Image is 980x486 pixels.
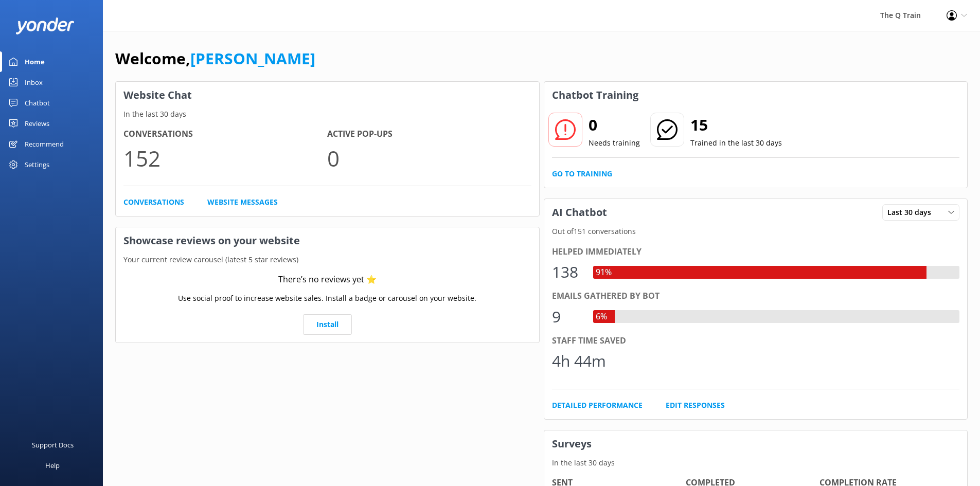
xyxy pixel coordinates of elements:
[303,314,352,335] a: Install
[116,254,539,265] p: Your current review carousel (latest 5 star reviews)
[544,430,968,457] h3: Surveys
[544,82,646,109] h3: Chatbot Training
[544,226,968,237] p: Out of 151 conversations
[552,260,583,284] div: 138
[593,266,614,279] div: 91%
[887,207,937,218] span: Last 30 days
[115,46,315,71] h1: Welcome,
[25,93,50,113] div: Chatbot
[589,113,640,137] h2: 0
[190,48,315,69] a: [PERSON_NAME]
[123,141,327,175] p: 152
[15,17,75,34] img: yonder-white-logo.png
[45,455,60,476] div: Help
[552,304,583,329] div: 9
[327,128,531,141] h4: Active Pop-ups
[116,82,539,109] h3: Website Chat
[666,400,725,411] a: Edit Responses
[552,400,643,411] a: Detailed Performance
[25,72,43,93] div: Inbox
[278,273,377,286] div: There’s no reviews yet ⭐
[178,293,476,304] p: Use social proof to increase website sales. Install a badge or carousel on your website.
[25,134,64,154] div: Recommend
[327,141,531,175] p: 0
[25,113,49,134] div: Reviews
[589,137,640,149] p: Needs training
[593,310,610,323] div: 6%
[552,245,960,259] div: Helped immediately
[25,51,45,72] div: Home
[116,227,539,254] h3: Showcase reviews on your website
[32,435,74,455] div: Support Docs
[552,349,606,373] div: 4h 44m
[123,128,327,141] h4: Conversations
[25,154,49,175] div: Settings
[123,196,184,208] a: Conversations
[690,113,782,137] h2: 15
[544,457,968,469] p: In the last 30 days
[116,109,539,120] p: In the last 30 days
[552,334,960,348] div: Staff time saved
[552,290,960,303] div: Emails gathered by bot
[552,168,612,179] a: Go to Training
[207,196,278,208] a: Website Messages
[690,137,782,149] p: Trained in the last 30 days
[544,199,615,226] h3: AI Chatbot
